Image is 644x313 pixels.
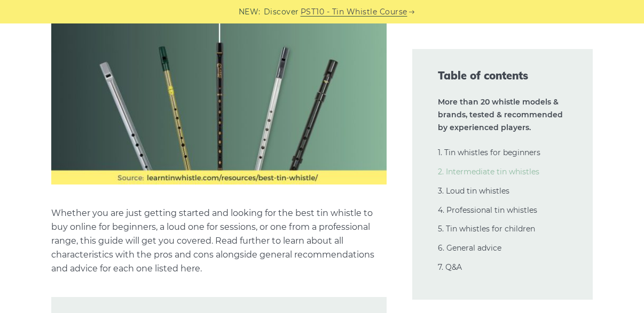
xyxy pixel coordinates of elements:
p: Whether you are just getting started and looking for the best tin whistle to buy online for begin... [51,206,387,276]
a: PST10 - Tin Whistle Course [301,6,407,18]
span: Table of contents [438,68,567,83]
a: 3. Loud tin whistles [438,186,509,196]
a: 5. Tin whistles for children [438,224,535,234]
strong: More than 20 whistle models & brands, tested & recommended by experienced players. [438,97,563,132]
a: 7. Q&A [438,262,462,272]
a: 2. Intermediate tin whistles [438,167,539,176]
span: Discover [264,6,299,18]
a: 4. Professional tin whistles [438,205,537,215]
span: NEW: [239,6,261,18]
a: 1. Tin whistles for beginners [438,148,540,157]
a: 6. General advice [438,243,501,253]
